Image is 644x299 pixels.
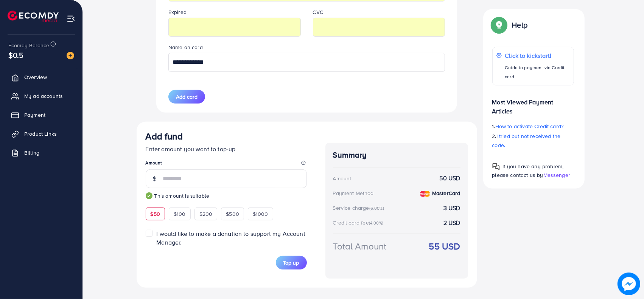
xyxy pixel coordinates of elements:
[333,240,387,253] div: Total Amount
[313,8,323,16] label: CVC
[512,20,528,29] p: Help
[6,88,77,104] a: My ad accounts
[253,210,268,218] span: $1000
[24,130,57,138] span: Product Links
[317,19,441,36] iframe: Secure CVC input frame
[495,122,563,130] span: How to activate Credit card?
[505,63,569,81] p: Guide to payment via Credit card
[505,51,569,60] p: Click to kickstart!
[6,107,77,122] a: Payment
[67,14,75,23] img: menu
[8,11,59,22] img: logo
[333,189,374,197] div: Payment Method
[24,73,47,81] span: Overview
[6,126,77,141] a: Product Links
[420,191,430,197] img: credit
[443,218,460,227] strong: 2 USD
[6,70,77,85] a: Overview
[67,52,74,59] img: image
[492,163,500,170] img: Popup guide
[156,229,305,246] span: I would like to make a donation to support my Account Manager.
[432,189,460,197] strong: MasterCard
[146,192,307,200] small: This amount is suitable
[369,220,383,226] small: (4.00%)
[24,92,63,100] span: My ad accounts
[168,43,203,51] label: Name on card
[146,144,307,153] p: Enter amount you want to top-up
[151,210,160,218] span: $50
[146,192,152,199] img: guide
[492,132,561,149] span: I tried but not received the code.
[492,163,564,179] span: If you have any problem, please contact us by
[440,174,460,183] strong: 50 USD
[543,171,570,179] span: Messenger
[168,90,205,104] button: Add card
[176,93,198,101] span: Add card
[429,240,460,253] strong: 55 USD
[168,8,187,16] label: Expired
[226,210,239,218] span: $500
[492,132,574,150] p: 2.
[8,42,49,49] span: Ecomdy Balance
[199,210,213,218] span: $200
[333,219,386,226] div: Credit card fee
[146,131,183,142] h3: Add fund
[492,18,506,32] img: Popup guide
[173,19,297,36] iframe: Secure expiration date input frame
[333,150,460,160] h4: Summary
[283,259,299,266] span: Top up
[174,210,186,218] span: $100
[618,273,640,295] img: image
[369,205,384,211] small: (6.00%)
[6,145,77,160] a: Billing
[146,160,307,169] legend: Amount
[24,149,39,156] span: Billing
[492,91,574,116] p: Most Viewed Payment Articles
[276,256,307,270] button: Top up
[24,111,45,119] span: Payment
[8,50,24,60] span: $0.5
[333,175,352,182] div: Amount
[443,204,460,212] strong: 3 USD
[333,204,386,212] div: Service charge
[492,122,574,131] p: 1.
